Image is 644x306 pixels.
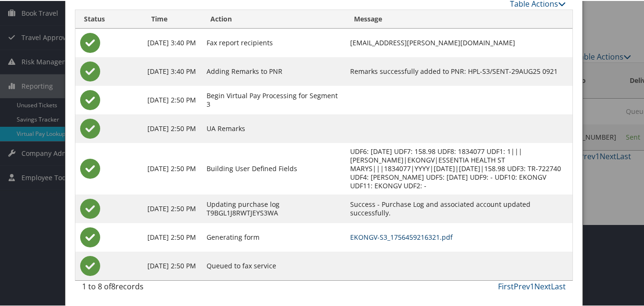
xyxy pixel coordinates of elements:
[143,85,202,113] td: [DATE] 2:50 PM
[202,85,345,113] td: Begin Virtual Pay Processing for Segment 3
[551,280,566,291] a: Last
[202,56,345,85] td: Adding Remarks to PNR
[202,28,345,56] td: Fax report recipients
[345,194,572,222] td: Success - Purchase Log and associated account updated successfully.
[143,28,202,56] td: [DATE] 3:40 PM
[530,280,534,291] a: 1
[498,280,514,291] a: First
[202,194,345,222] td: Updating purchase log T9BGL1J8RWTJEYS3WA
[345,142,572,194] td: UDF6: [DATE] UDF7: 158.98 UDF8: 1834077 UDF1: 1|||[PERSON_NAME]|EKONGV|ESSENTIA HEALTH ST MARYS||...
[111,280,115,291] span: 8
[350,232,453,241] a: EKONGV-S3_1756459216321.pdf
[143,9,202,28] th: Time: activate to sort column ascending
[345,9,572,28] th: Message: activate to sort column ascending
[143,56,202,85] td: [DATE] 3:40 PM
[143,142,202,194] td: [DATE] 2:50 PM
[202,222,345,251] td: Generating form
[202,113,345,142] td: UA Remarks
[75,9,143,28] th: Status: activate to sort column ascending
[143,251,202,279] td: [DATE] 2:50 PM
[143,194,202,222] td: [DATE] 2:50 PM
[514,280,530,291] a: Prev
[202,142,345,194] td: Building User Defined Fields
[345,28,572,56] td: [EMAIL_ADDRESS][PERSON_NAME][DOMAIN_NAME]
[345,56,572,85] td: Remarks successfully added to PNR: HPL-S3/SENT-29AUG25 0921
[143,222,202,251] td: [DATE] 2:50 PM
[82,280,192,296] div: 1 to 8 of records
[534,280,551,291] a: Next
[202,9,345,28] th: Action: activate to sort column ascending
[202,251,345,279] td: Queued to fax service
[143,113,202,142] td: [DATE] 2:50 PM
